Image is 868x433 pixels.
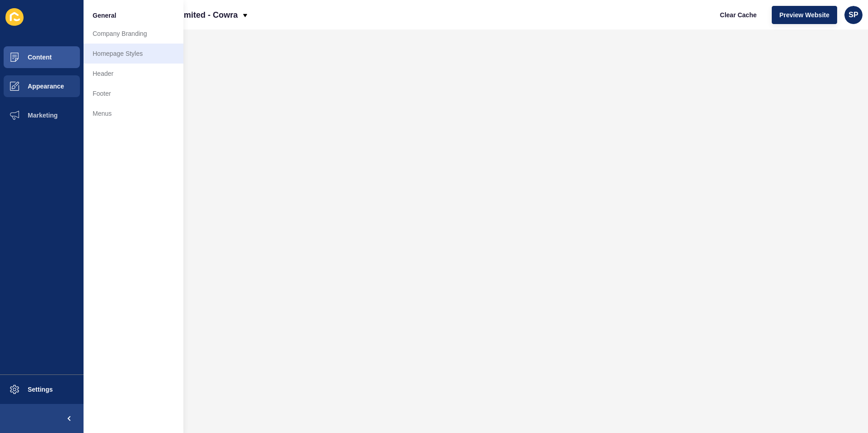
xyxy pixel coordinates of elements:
[84,84,183,103] a: Footer
[93,11,116,20] span: General
[720,10,757,20] span: Clear Cache
[84,44,183,64] a: Homepage Styles
[772,6,837,24] button: Preview Website
[84,24,183,44] a: Company Branding
[779,10,829,20] span: Preview Website
[89,4,238,26] p: [PERSON_NAME] Pty. Limited - Cowra
[84,103,183,123] a: Menus
[84,64,183,84] a: Header
[848,10,858,20] span: SP
[712,6,764,24] button: Clear Cache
